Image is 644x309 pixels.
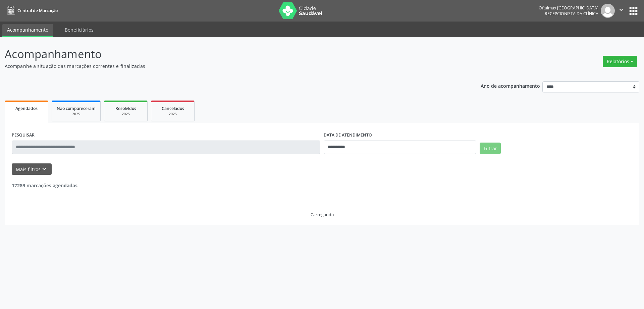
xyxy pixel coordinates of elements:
[115,106,136,111] span: Resolvidos
[324,130,372,141] label: DATA DE ATENDIMENTO
[615,4,628,18] button: 
[57,112,96,117] div: 2025
[5,46,449,63] p: Acompanhamento
[57,106,96,111] span: Não compareceram
[481,81,540,90] p: Ano de acompanhamento
[311,212,334,218] div: Carregando
[601,4,615,18] img: img
[628,5,639,17] button: apps
[12,182,77,189] strong: 17289 marcações agendadas
[15,106,38,111] span: Agendados
[60,24,98,36] a: Beneficiários
[12,163,52,175] button: Mais filtroskeyboard_arrow_down
[5,63,449,70] p: Acompanhe a situação das marcações correntes e finalizadas
[156,112,190,117] div: 2025
[5,5,58,16] a: Central de Marcação
[603,56,637,67] button: Relatórios
[618,6,625,13] i: 
[17,8,58,13] span: Central de Marcação
[545,11,598,16] span: Recepcionista da clínica
[480,143,501,154] button: Filtrar
[162,106,184,111] span: Cancelados
[12,130,35,141] label: PESQUISAR
[41,165,48,173] i: keyboard_arrow_down
[539,5,598,11] div: Oftalmax [GEOGRAPHIC_DATA]
[2,24,53,37] a: Acompanhamento
[109,112,143,117] div: 2025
